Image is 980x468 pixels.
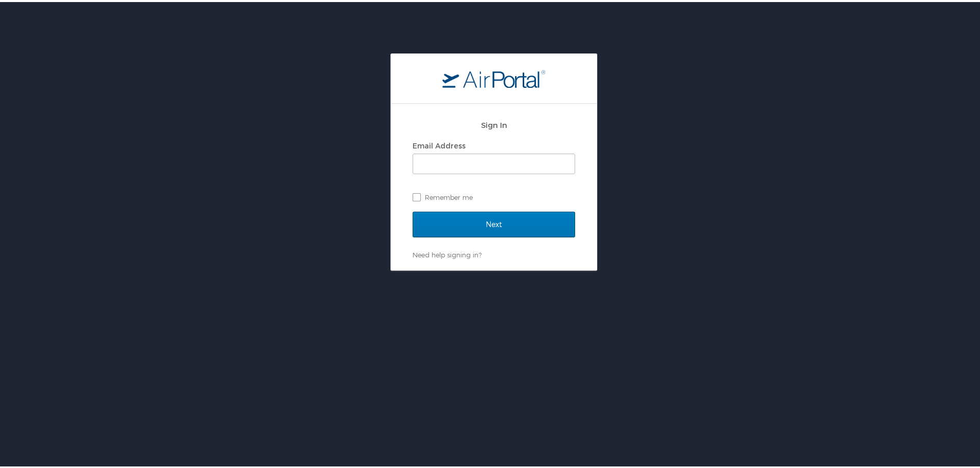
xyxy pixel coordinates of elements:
img: logo [442,67,545,86]
a: Need help signing in? [413,249,482,257]
label: Remember me [413,188,575,203]
h2: Sign In [413,117,575,129]
input: Next [413,210,575,235]
label: Email Address [413,139,466,148]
